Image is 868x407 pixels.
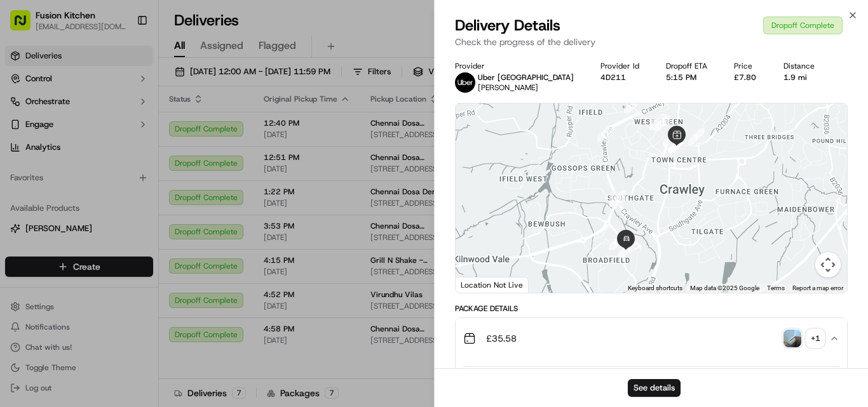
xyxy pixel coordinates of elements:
[792,284,843,291] a: Report a map error
[126,313,154,323] span: Pylon
[107,285,118,295] div: 💻
[13,51,231,71] p: Welcome 👋
[57,134,175,144] div: We're available if you need us!
[8,279,102,302] a: 📗Knowledge Base
[13,121,36,144] img: 1736555255976-a54dd68f-1ca7-489b-9aae-adbdc363a1c4
[478,83,538,93] span: [PERSON_NAME]
[49,231,79,241] span: 3:01 PM
[734,72,763,83] div: £7.80
[597,125,614,142] div: 11
[455,36,848,48] p: Check the progress of the delivery
[459,276,501,293] a: Open this area in Google Maps (opens a new window)
[628,284,682,293] button: Keyboard shortcuts
[690,284,759,291] span: Map data ©2025 Google
[102,279,209,302] a: 💻API Documentation
[600,72,626,83] button: 4D211
[600,61,646,71] div: Provider Id
[628,379,681,397] button: See details
[13,165,85,175] div: Past conversations
[767,284,785,291] a: Terms (opens in new tab)
[486,332,517,345] span: £35.58
[455,304,848,314] div: Package Details
[25,284,97,297] span: Knowledge Base
[609,234,625,250] div: 13
[456,318,847,359] button: £35.58photo_proof_of_delivery image+1
[649,114,666,130] div: 3
[197,163,231,178] button: See all
[624,97,641,114] div: 2
[49,197,79,207] span: 4:34 PM
[666,61,714,71] div: Dropoff ETA
[815,252,841,277] button: Map camera controls
[666,72,714,83] div: 5:15 PM
[42,197,46,207] span: •
[90,312,154,323] a: Powered byPylon
[783,72,821,83] div: 1.9 mi
[13,285,23,295] div: 📗
[27,121,50,144] img: 1738778727109-b901c2ba-d612-49f7-a14d-d897ce62d23f
[455,61,580,71] div: Provider
[42,231,46,241] span: •
[216,125,231,140] button: Start new chat
[459,276,501,293] img: Google
[688,128,705,145] div: 9
[13,13,38,38] img: Nash
[455,72,475,93] img: uber-new-logo.jpeg
[33,82,229,95] input: Got a question? Start typing here...
[783,330,801,347] img: photo_proof_of_delivery image
[654,115,670,131] div: 10
[734,61,763,71] div: Price
[609,190,626,207] div: 12
[455,15,560,36] span: Delivery Details
[478,72,574,83] p: Uber [GEOGRAPHIC_DATA]
[120,284,204,297] span: API Documentation
[783,61,821,71] div: Distance
[663,130,679,147] div: 6
[456,277,529,293] div: Location Not Live
[57,121,208,134] div: Start new chat
[806,330,824,347] div: + 1
[783,330,824,347] button: photo_proof_of_delivery image+1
